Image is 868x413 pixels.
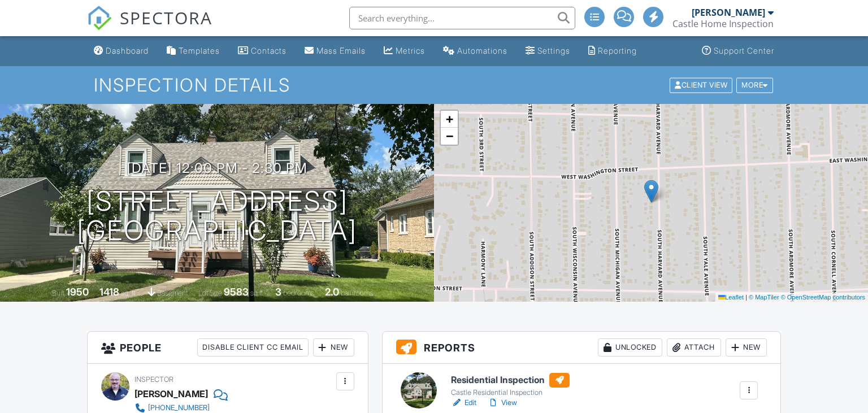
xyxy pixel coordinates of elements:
[162,41,224,62] a: Templates
[316,46,366,55] div: Mass Emails
[89,41,153,62] a: Dashboard
[749,294,779,301] a: © MapTiler
[446,112,453,126] span: +
[275,286,281,298] div: 3
[325,286,339,298] div: 2.0
[451,373,570,398] a: Residential Inspection Castle Residential Inspection
[379,41,429,62] a: Metrics
[457,46,507,55] div: Automations
[697,41,779,62] a: Support Center
[441,111,458,128] a: Zoom in
[87,15,212,39] a: SPECTORA
[521,41,575,62] a: Settings
[198,289,222,297] span: Lot Size
[179,46,220,55] div: Templates
[451,373,570,388] h6: Residential Inspection
[94,75,774,95] h1: Inspection Details
[106,46,149,55] div: Dashboard
[446,129,453,143] span: −
[349,7,575,29] input: Search everything...
[745,294,747,301] span: |
[714,46,774,55] div: Support Center
[134,375,173,384] span: Inspector
[52,289,64,297] span: Built
[736,77,773,93] div: More
[718,294,744,301] a: Leaflet
[283,289,314,297] span: bedrooms
[692,7,765,18] div: [PERSON_NAME]
[383,332,781,364] h3: Reports
[121,289,137,297] span: sq. ft.
[441,128,458,145] a: Zoom out
[250,289,264,297] span: sq.ft.
[672,18,774,29] div: Castle Home Inspection
[488,397,517,408] a: View
[120,6,212,29] span: SPECTORA
[88,332,368,364] h3: People
[537,46,570,55] div: Settings
[99,286,119,298] div: 1418
[233,41,291,62] a: Contacts
[251,46,287,55] div: Contacts
[87,6,112,31] img: The Best Home Inspection Software - Spectora
[598,338,662,357] div: Unlocked
[66,286,89,298] div: 1950
[584,41,641,62] a: Reporting
[439,41,512,62] a: Automations (Advanced)
[669,80,735,89] a: Client View
[77,186,357,246] h1: [STREET_ADDRESS] [GEOGRAPHIC_DATA]
[451,397,476,408] a: Edit
[781,294,865,301] a: © OpenStreetMap contributors
[197,338,309,357] div: Disable Client CC Email
[598,46,637,55] div: Reporting
[313,338,354,357] div: New
[726,338,767,357] div: New
[341,289,373,297] span: bathrooms
[148,403,210,412] div: [PHONE_NUMBER]
[670,77,732,93] div: Client View
[224,286,249,298] div: 9583
[127,160,307,176] h3: [DATE] 12:00 pm - 2:30 pm
[300,41,370,62] a: Mass Emails
[451,388,570,397] div: Castle Residential Inspection
[396,46,425,55] div: Metrics
[644,180,658,203] img: Marker
[667,338,721,357] div: Attach
[134,385,208,402] div: [PERSON_NAME]
[157,289,188,297] span: basement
